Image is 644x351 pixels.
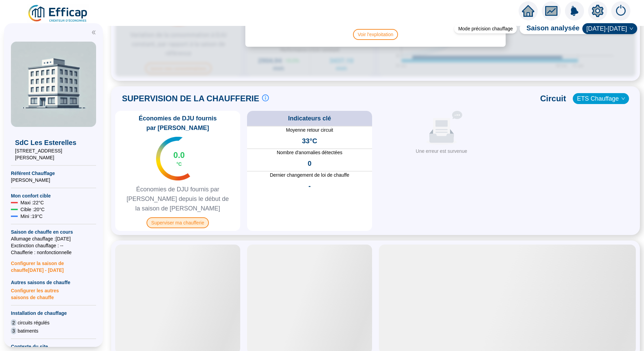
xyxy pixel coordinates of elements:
span: Circuit [540,93,566,104]
span: Nombre d'anomalies détectées [247,149,372,156]
span: Contexte du site [11,343,96,350]
span: home [522,5,534,17]
img: alerts [611,1,630,20]
span: batiments [18,327,39,334]
span: Référent Chauffage [11,170,96,177]
span: - [308,181,311,191]
span: down [621,97,625,101]
span: 33°C [302,136,317,146]
span: ETS Chauffage [577,93,625,104]
img: alerts [565,1,584,20]
span: Mini : 19 °C [20,213,43,220]
span: 3 [11,327,16,334]
span: Économies de DJU fournis par [PERSON_NAME] depuis le début de la saison de [PERSON_NAME] [118,185,237,213]
span: circuits régulés [18,319,49,326]
span: Dernier changement de loi de chauffe [247,172,372,178]
div: Une erreur est survenue [382,148,501,155]
span: Moyenne retour circuit [247,127,372,133]
span: Configurer la saison de chauffe [DATE] - [DATE] [11,256,96,274]
span: [PERSON_NAME] [11,177,96,184]
span: Chaufferie : non fonctionnelle [11,249,96,256]
span: Installation de chauffage [11,310,96,317]
span: double-left [91,30,96,35]
span: info-circle [262,94,269,101]
span: Configurer les autres saisons de chauffe [11,286,96,301]
span: 0 [308,159,311,168]
span: Saison de chauffe en cours [11,229,96,235]
span: Cible : 20 °C [20,206,45,213]
span: Saison analysée [520,23,580,34]
span: 2025-2026 [586,24,633,34]
span: Indicateurs clé [288,114,331,123]
span: °C [177,161,182,167]
span: SdC Les Esterelles [15,138,92,147]
span: Allumage chauffage : [DATE] [11,235,96,242]
span: 2 [11,319,16,326]
img: indicateur températures [156,137,190,180]
span: down [629,27,633,31]
span: [STREET_ADDRESS][PERSON_NAME] [15,147,92,161]
span: Mon confort cible [11,192,96,199]
span: Autres saisons de chauffe [11,279,96,286]
span: Voir l'exploitation [353,29,398,40]
span: Exctinction chauffage : -- [11,242,96,249]
div: Mode précision chauffage [454,24,517,33]
span: Maxi : 22 °C [20,199,44,206]
img: efficap energie logo [27,4,89,23]
span: setting [592,5,604,17]
span: fund [545,5,557,17]
span: 0.0 [173,150,185,161]
span: Superviser ma chaufferie [147,217,209,228]
span: SUPERVISION DE LA CHAUFFERIE [122,93,259,104]
span: Économies de DJU fournis par [PERSON_NAME] [118,114,237,133]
